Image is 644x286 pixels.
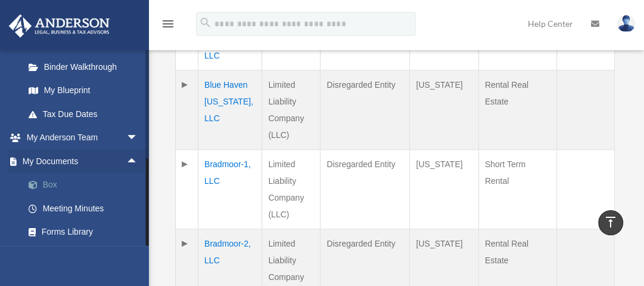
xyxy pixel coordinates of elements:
td: Rental Real Estate [478,70,556,150]
img: User Pic [617,15,635,32]
td: [US_STATE] [410,150,478,229]
td: Bradmoor-1, LLC [198,150,262,229]
a: Box [17,173,156,197]
a: Forms Library [17,220,156,244]
td: Disregarded Entity [321,150,410,229]
a: Notarize [17,244,156,267]
td: [US_STATE] [410,70,478,150]
img: Anderson Advisors Platinum Portal [5,14,113,38]
a: My Anderson Teamarrow_drop_down [8,126,156,150]
td: Disregarded Entity [321,70,410,150]
i: menu [161,17,175,31]
td: Blue Haven [US_STATE], LLC [198,70,262,150]
td: Short Term Rental [478,150,556,229]
td: Limited Liability Company (LLC) [262,150,321,229]
a: My Blueprint [17,79,150,103]
a: Meeting Minutes [17,196,156,220]
td: Limited Liability Company (LLC) [262,70,321,150]
i: vertical_align_top [603,215,618,229]
span: arrow_drop_up [126,149,150,174]
a: menu [161,21,175,31]
i: search [199,16,212,29]
a: My Documentsarrow_drop_up [8,149,156,173]
a: Tax Due Dates [17,102,150,126]
a: Binder Walkthrough [17,55,150,79]
span: arrow_drop_down [126,126,150,150]
a: vertical_align_top [598,210,623,235]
